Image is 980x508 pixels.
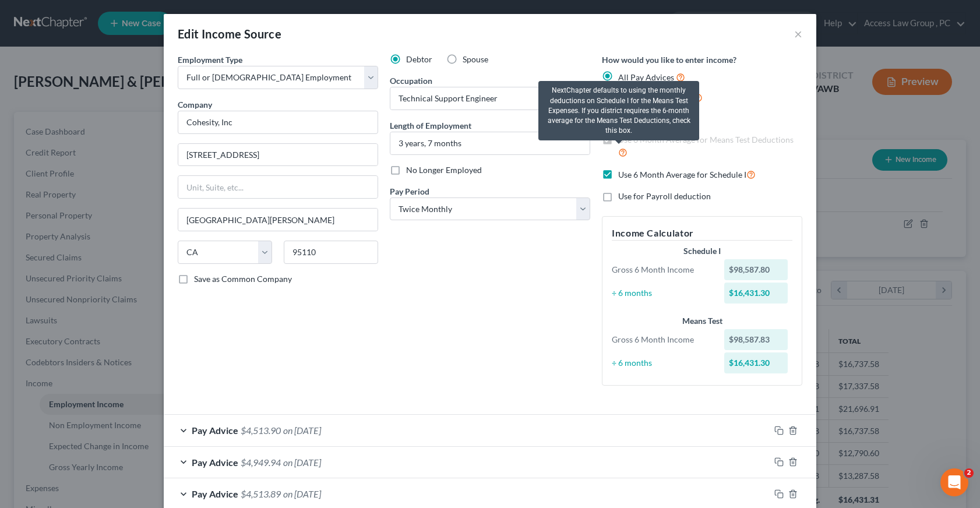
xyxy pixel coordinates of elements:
button: × [794,27,802,41]
span: $4,513.90 [241,425,281,436]
label: How would you like to enter income? [602,54,736,66]
span: Use for Payroll deduction [618,191,711,201]
span: on [DATE] [283,425,321,436]
div: ÷ 6 months [606,287,718,299]
span: Pay Advice [192,425,238,436]
input: Enter address... [178,144,378,166]
div: Gross 6 Month Income [606,264,718,276]
span: Company [178,100,212,110]
div: NextChapter defaults to using the monthly deductions on Schedule I for the Means Test Expenses. I... [538,81,699,140]
input: Search company by name... [178,111,378,134]
span: Pay Advice [192,488,238,499]
span: 2 [964,468,974,478]
span: Pay Period [390,186,429,196]
span: Pay Advice [192,457,238,468]
span: Debtor [406,54,432,64]
span: Save as Common Company [194,274,292,284]
div: $98,587.80 [724,259,788,280]
input: ex: 2 years [390,132,590,154]
h5: Income Calculator [612,226,792,241]
div: $98,587.83 [724,329,788,350]
span: No Longer Employed [406,165,482,175]
span: $4,513.89 [241,488,281,499]
div: $16,431.30 [724,283,788,304]
input: Enter city... [178,209,378,231]
div: ÷ 6 months [606,357,718,369]
span: Use 6 Month Average for Means Test Deductions [618,135,794,144]
span: All Pay Advices [618,72,674,82]
label: Length of Employment [390,119,471,132]
div: $16,431.30 [724,352,788,373]
input: Unit, Suite, etc... [178,176,378,198]
label: Occupation [390,75,432,87]
span: $4,949.94 [241,457,281,468]
span: on [DATE] [283,457,321,468]
input: Enter zip... [284,241,378,264]
span: Employment Type [178,55,242,65]
div: Schedule I [612,245,792,257]
span: Spouse [463,54,488,64]
div: Means Test [612,315,792,327]
input: -- [390,87,590,110]
div: Gross 6 Month Income [606,334,718,345]
span: Use 6 Month Average for Schedule I [618,170,746,179]
div: Edit Income Source [178,26,281,42]
iframe: Intercom live chat [940,468,968,496]
span: on [DATE] [283,488,321,499]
